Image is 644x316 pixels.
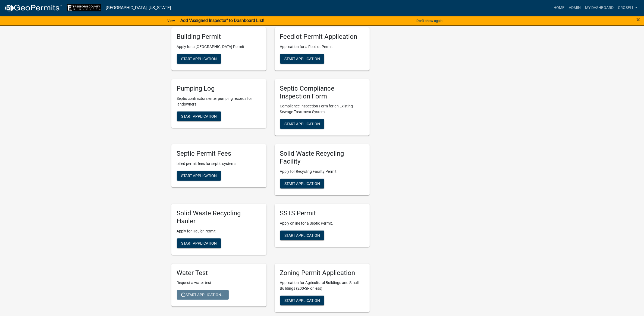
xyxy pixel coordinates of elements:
h5: Pumping Log [177,85,261,92]
h5: Septic Compliance Inspection Form [280,85,364,100]
img: Freeborn County, Minnesota [67,4,101,11]
button: Start Application [177,54,221,64]
h5: Feedlot Permit Application [280,33,364,41]
button: Start Application [280,231,324,240]
button: Start Application [280,179,324,189]
p: Apply for Recycling Facility Permit [280,169,364,174]
span: Start Application... [181,293,224,297]
button: Start Application [280,119,324,129]
p: Application for Agricultural Buildings and Small Buildings (200-SF or less) [280,280,364,291]
button: Close [636,16,640,23]
button: Start Application [177,171,221,181]
a: Home [551,3,567,13]
button: Start Application [280,54,324,64]
p: Apply for Hauler Permit [177,228,261,234]
a: crosell [616,3,640,13]
button: Start Application [280,296,324,305]
h5: SSTS Permit [280,209,364,217]
p: Compliance Inspection Form for an Existing Sewage Treatment System. [280,103,364,115]
p: Application for a Feedlot Permit [280,44,364,50]
button: Don't show again [414,16,445,25]
button: Start Application... [177,290,229,300]
a: My Dashboard [583,3,616,13]
span: Start Application [284,122,320,126]
p: Septic contractors enter pumping records for landowners [177,96,261,107]
span: Start Application [284,298,320,303]
a: [GEOGRAPHIC_DATA], [US_STATE] [106,3,171,12]
span: × [636,16,640,23]
span: Start Application [181,56,217,61]
p: Apply for a [GEOGRAPHIC_DATA] Permit [177,44,261,50]
h5: Zoning Permit Application [280,269,364,277]
strong: Add "Assigned Inspector" to Dashboard List! [180,18,264,23]
p: billed permit fees for septic systems [177,161,261,167]
span: Start Application [181,174,217,178]
a: Admin [567,3,583,13]
span: Start Application [284,181,320,186]
p: Apply online for a Septic Permit. [280,221,364,226]
h5: Septic Permit Fees [177,150,261,158]
span: Start Application [284,56,320,61]
button: Start Application [177,238,221,248]
h5: Solid Waste Recycling Hauler [177,209,261,225]
h5: Solid Waste Recycling Facility [280,150,364,165]
span: Start Application [181,114,217,118]
span: Start Application [181,241,217,245]
p: Request a water test [177,280,261,286]
a: View [165,16,177,25]
button: Start Application [177,111,221,121]
span: Start Application [284,233,320,237]
h5: Building Permit [177,33,261,41]
h5: Water Test [177,269,261,277]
